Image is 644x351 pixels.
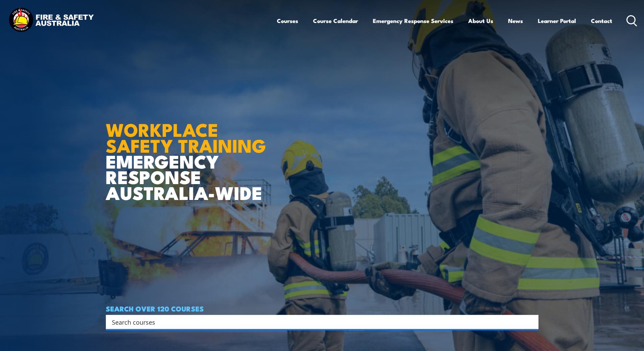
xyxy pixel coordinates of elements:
[277,12,298,30] a: Courses
[106,305,539,312] h4: SEARCH OVER 120 COURSES
[313,12,358,30] a: Course Calendar
[113,317,525,327] form: Search form
[373,12,453,30] a: Emergency Response Services
[106,115,266,159] strong: WORKPLACE SAFETY TRAINING
[527,317,536,327] button: Search magnifier button
[112,317,524,327] input: Search input
[508,12,523,30] a: News
[468,12,493,30] a: About Us
[106,104,271,200] h1: EMERGENCY RESPONSE AUSTRALIA-WIDE
[591,12,612,30] a: Contact
[538,12,576,30] a: Learner Portal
